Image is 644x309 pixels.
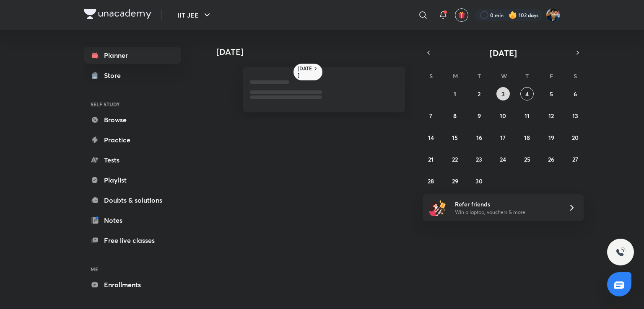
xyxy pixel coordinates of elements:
abbr: September 14, 2025 [428,134,434,142]
a: Company Logo [84,9,151,21]
h6: Refer friends [455,200,558,209]
a: Enrollments [84,276,181,293]
abbr: September 18, 2025 [524,134,530,142]
a: Practice [84,131,181,148]
abbr: September 1, 2025 [454,90,456,98]
button: September 30, 2025 [473,174,486,188]
button: September 9, 2025 [473,109,486,122]
abbr: September 4, 2025 [525,90,529,98]
abbr: Tuesday [478,72,481,80]
button: [DATE] [434,47,572,59]
button: September 25, 2025 [520,152,534,166]
button: September 28, 2025 [424,174,438,188]
a: Notes [84,212,181,229]
abbr: September 26, 2025 [548,155,554,163]
img: referral [429,199,446,216]
button: September 6, 2025 [569,87,582,100]
img: streak [509,11,517,19]
button: September 1, 2025 [448,87,462,100]
button: September 3, 2025 [496,87,510,100]
button: September 2, 2025 [473,87,486,100]
abbr: September 3, 2025 [501,90,505,98]
abbr: September 7, 2025 [429,112,432,120]
button: September 18, 2025 [520,131,534,144]
abbr: September 20, 2025 [572,134,579,142]
button: September 5, 2025 [545,87,558,100]
abbr: September 28, 2025 [428,177,434,185]
a: Planner [84,47,181,64]
button: September 19, 2025 [545,131,558,144]
abbr: Monday [453,72,458,80]
abbr: Friday [550,72,553,80]
button: September 29, 2025 [448,174,462,188]
abbr: September 19, 2025 [548,134,554,142]
img: Company Logo [84,9,151,19]
abbr: September 24, 2025 [500,155,506,163]
abbr: September 21, 2025 [428,155,434,163]
abbr: September 27, 2025 [572,155,578,163]
a: Free live classes [84,232,181,249]
h4: [DATE] [216,47,413,57]
abbr: September 5, 2025 [550,90,553,98]
abbr: Wednesday [501,72,507,80]
button: September 27, 2025 [569,152,582,166]
abbr: September 25, 2025 [524,155,530,163]
h6: SELF STUDY [84,97,181,111]
button: September 7, 2025 [424,109,438,122]
button: September 17, 2025 [496,131,510,144]
button: IIT JEE [172,7,217,23]
a: Store [84,67,181,84]
button: September 8, 2025 [448,109,462,122]
button: September 10, 2025 [496,109,510,122]
abbr: Sunday [429,72,433,80]
abbr: September 11, 2025 [525,112,530,120]
abbr: September 6, 2025 [574,90,577,98]
button: September 20, 2025 [569,131,582,144]
button: September 4, 2025 [520,87,534,100]
abbr: September 16, 2025 [476,134,482,142]
abbr: September 12, 2025 [548,112,554,120]
abbr: September 30, 2025 [475,177,483,185]
img: SHREYANSH GUPTA [546,8,560,22]
abbr: September 29, 2025 [452,177,458,185]
button: September 16, 2025 [473,131,486,144]
img: avatar [458,11,465,19]
button: September 26, 2025 [545,152,558,166]
a: Browse [84,111,181,128]
abbr: Saturday [574,72,577,80]
abbr: September 13, 2025 [572,112,578,120]
span: [DATE] [490,47,517,59]
abbr: September 23, 2025 [476,155,482,163]
abbr: September 15, 2025 [452,134,458,142]
h6: ME [84,262,181,276]
abbr: September 2, 2025 [478,90,480,98]
h6: [DATE] [298,65,312,79]
abbr: September 10, 2025 [500,112,506,120]
abbr: September 8, 2025 [453,112,457,120]
button: avatar [455,8,468,22]
button: September 21, 2025 [424,152,438,166]
button: September 23, 2025 [473,152,486,166]
a: Tests [84,152,181,168]
div: Store [104,70,126,80]
a: Doubts & solutions [84,192,181,209]
button: September 13, 2025 [569,109,582,122]
button: September 24, 2025 [496,152,510,166]
abbr: September 22, 2025 [452,155,458,163]
abbr: Thursday [525,72,529,80]
button: September 14, 2025 [424,131,438,144]
button: September 12, 2025 [545,109,558,122]
img: ttu [615,247,626,257]
a: Playlist [84,172,181,188]
button: September 15, 2025 [448,131,462,144]
button: September 22, 2025 [448,152,462,166]
abbr: September 17, 2025 [500,134,506,142]
abbr: September 9, 2025 [478,112,481,120]
p: Win a laptop, vouchers & more [455,209,558,216]
button: September 11, 2025 [520,109,534,122]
